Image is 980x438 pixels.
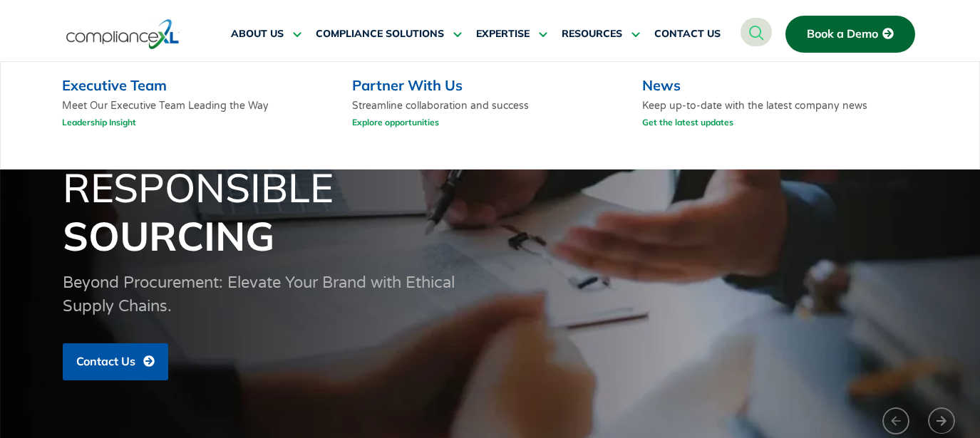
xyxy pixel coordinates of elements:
a: CONTACT US [654,17,721,51]
a: Leadership Insight [62,113,136,131]
h1: Responsible [63,163,918,260]
a: RESOURCES [562,17,640,51]
p: Streamline collaboration and success [352,99,529,135]
a: Executive Team [62,76,167,94]
span: ABOUT US [231,28,284,41]
a: News [642,76,681,94]
img: logo-one.svg [66,18,180,51]
a: Book a Demo [785,16,915,53]
a: Partner With Us [352,76,463,94]
span: Contact Us [76,355,135,368]
span: Beyond Procurement: Elevate Your Brand with Ethical Supply Chains. [63,273,455,316]
span: CONTACT US [654,28,721,41]
p: Meet Our Executive Team Leading the Way [62,99,332,135]
a: Explore opportunities [352,113,439,131]
span: RESOURCES [562,28,622,41]
a: Contact Us [63,343,168,380]
span: EXPERTISE [476,28,530,41]
a: navsearch-button [741,18,772,46]
a: EXPERTISE [476,17,547,51]
span: Sourcing [63,211,274,261]
span: COMPLIANCE SOLUTIONS [316,28,444,41]
a: COMPLIANCE SOLUTIONS [316,17,462,51]
a: ABOUT US [231,17,301,51]
span: Book a Demo [807,28,878,41]
p: Keep up-to-date with the latest company news [642,99,912,135]
a: Get the latest updates [642,113,733,131]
